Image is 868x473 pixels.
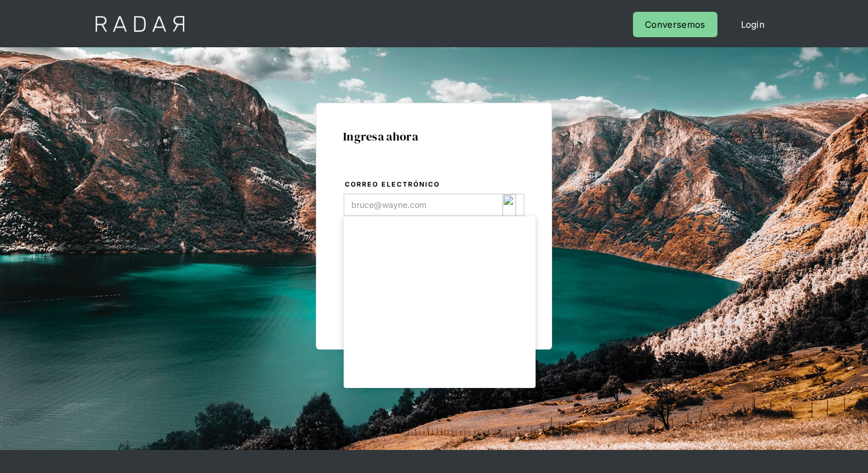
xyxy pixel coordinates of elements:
a: Login [729,12,777,37]
label: Correo electrónico [345,179,524,191]
h1: Ingresa ahora [343,130,525,143]
a: Conversemos [633,12,717,37]
form: Login Form [343,178,525,322]
img: icon_180.svg [502,194,516,217]
input: bruce@wayne.com [344,194,524,216]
